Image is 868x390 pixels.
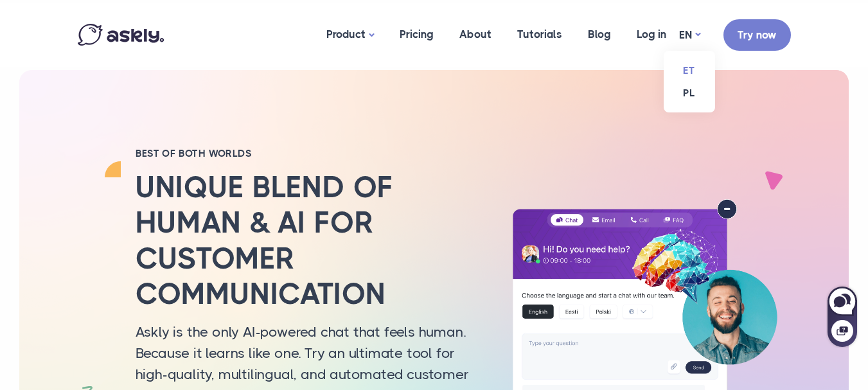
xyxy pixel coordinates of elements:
iframe: Askly chat [826,284,858,348]
img: Askly [78,24,164,46]
a: Pricing [387,3,447,66]
a: Try now [723,19,791,51]
a: EN [679,26,700,44]
a: PL [664,82,715,104]
h2: Unique blend of human & AI for customer communication [136,170,483,312]
a: Product [314,3,387,67]
h2: BEST OF BOTH WORLDS [136,147,483,160]
a: About [447,3,504,66]
a: ET [664,59,715,82]
a: Tutorials [504,3,575,66]
a: Log in [624,3,679,66]
a: Blog [575,3,624,66]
